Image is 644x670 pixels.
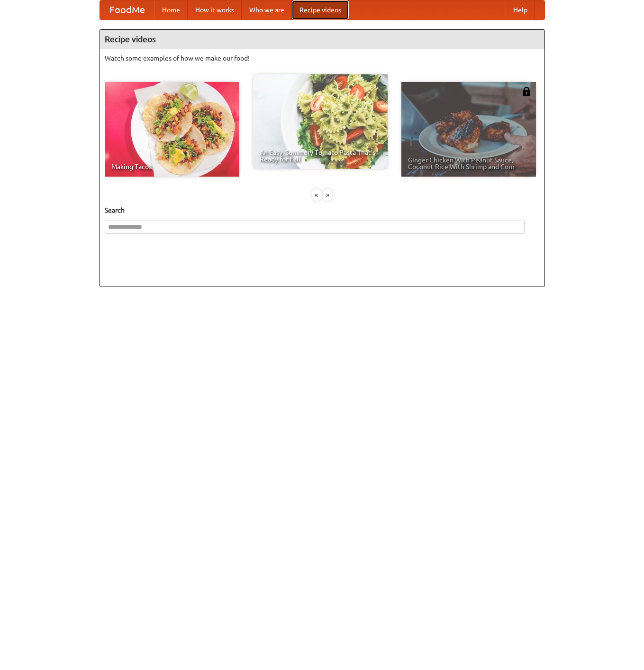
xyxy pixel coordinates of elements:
h4: Recipe videos [100,30,544,49]
div: « [312,189,321,201]
a: Making Tacos [105,82,239,177]
a: Who we are [242,0,292,19]
span: Making Tacos [111,163,233,170]
img: 483408.png [522,87,531,96]
a: Help [506,0,535,19]
a: An Easy, Summery Tomato Pasta That's Ready for Fall [253,74,388,169]
a: How it works [188,0,242,19]
p: Watch some examples of how we make our food! [105,54,540,63]
h5: Search [105,205,540,215]
div: » [323,189,332,201]
span: An Easy, Summery Tomato Pasta That's Ready for Fall [260,149,381,162]
a: Recipe videos [292,0,349,19]
a: FoodMe [100,0,154,19]
a: Home [154,0,188,19]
